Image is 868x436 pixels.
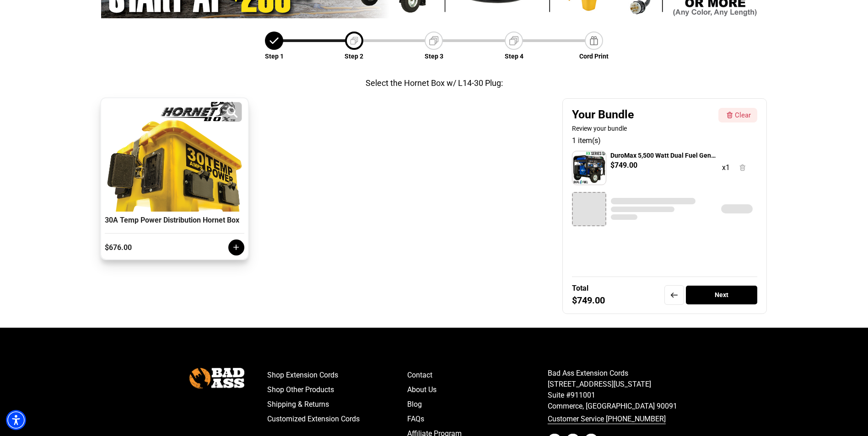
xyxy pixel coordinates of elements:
p: Step 3 [425,52,443,61]
p: Step 1 [265,52,284,61]
div: x1 [722,162,730,173]
a: FAQs [407,412,548,426]
p: Bad Ass Extension Cords [STREET_ADDRESS][US_STATE] Suite #911001 Commerce, [GEOGRAPHIC_DATA] 90091 [548,368,688,412]
div: Select the Hornet Box w/ L14-30 Plug: [366,77,503,89]
a: Customized Extension Cords [267,412,408,426]
div: Accessibility Menu [6,410,26,430]
p: Step 2 [345,52,363,61]
p: Step 4 [505,52,523,61]
a: call 833-674-1699 [548,412,688,426]
div: 1 item(s) [572,135,757,146]
div: Next [686,286,758,304]
a: Contact [407,368,548,383]
div: Clear [735,110,751,121]
div: Your Bundle [572,108,715,122]
img: Bad Ass Extension Cords [189,368,244,388]
a: About Us [407,383,548,397]
a: Shop Other Products [267,383,408,397]
p: Cord Print [579,52,609,61]
div: $749.00 [610,160,637,171]
div: $749.00 [572,296,605,304]
a: Shop Extension Cords [267,368,408,383]
div: 30A Temp Power Distribution Hornet Box [105,215,244,234]
div: $676.00 [105,243,187,252]
div: DuroMax 5,500 Watt Dual Fuel Generator [610,151,717,160]
img: DuroMax 5,500 Watt Dual Fuel Generator [572,151,606,185]
div: Review your bundle [572,124,715,133]
a: Shipping & Returns [267,397,408,412]
div: Total [572,284,588,292]
a: Blog [407,397,548,412]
